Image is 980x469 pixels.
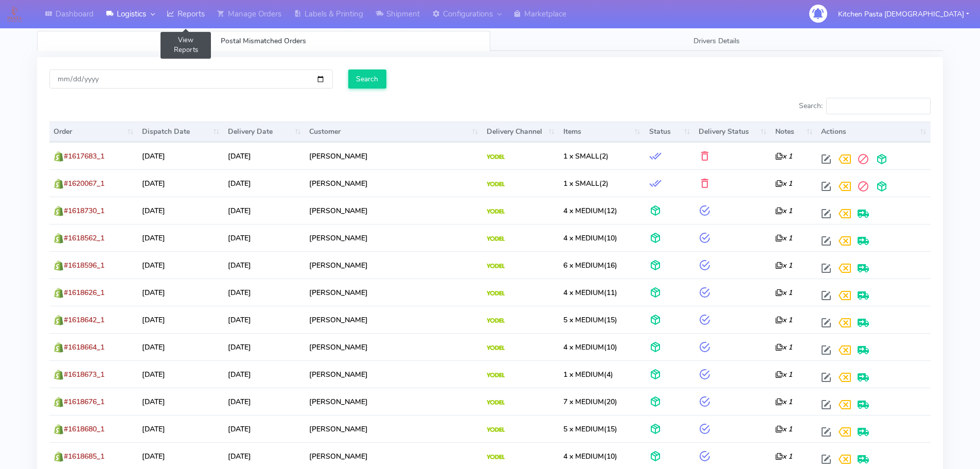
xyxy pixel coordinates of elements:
[563,151,609,161] span: (2)
[224,224,305,251] td: [DATE]
[563,424,617,434] span: (15)
[645,121,694,142] th: Status: activate to sort column ascending
[775,370,792,379] i: x 1
[64,397,104,407] span: #1618676_1
[487,400,505,405] img: Yodel
[563,397,617,407] span: (20)
[487,236,505,241] img: Yodel
[563,179,599,188] span: 1 x SMALL
[305,142,483,169] td: [PERSON_NAME]
[771,121,817,142] th: Notes: activate to sort column ascending
[305,388,483,415] td: [PERSON_NAME]
[775,179,792,188] i: x 1
[487,264,505,269] img: Yodel
[305,415,483,442] td: [PERSON_NAME]
[563,315,604,325] span: 5 x MEDIUM
[224,415,305,442] td: [DATE]
[64,260,104,270] span: #1618596_1
[138,415,224,442] td: [DATE]
[305,306,483,333] td: [PERSON_NAME]
[138,197,224,224] td: [DATE]
[224,251,305,279] td: [DATE]
[487,182,505,187] img: Yodel
[138,169,224,197] td: [DATE]
[563,233,604,243] span: 4 x MEDIUM
[563,315,617,325] span: (15)
[138,142,224,169] td: [DATE]
[305,333,483,360] td: [PERSON_NAME]
[563,288,604,298] span: 4 x MEDIUM
[224,360,305,388] td: [DATE]
[563,260,617,270] span: (16)
[487,345,505,351] img: Yodel
[224,142,305,169] td: [DATE]
[775,424,792,434] i: x 1
[563,260,604,270] span: 6 x MEDIUM
[64,288,104,298] span: #1618626_1
[305,279,483,306] td: [PERSON_NAME]
[563,179,609,188] span: (2)
[563,233,617,243] span: (10)
[826,98,931,114] input: Search:
[138,224,224,251] td: [DATE]
[563,151,599,161] span: 1 x SMALL
[693,36,740,46] span: Drivers Details
[221,36,306,46] span: Postal Mismatched Orders
[775,151,792,161] i: x 1
[487,318,505,323] img: Yodel
[563,342,617,352] span: (10)
[563,206,604,216] span: 4 x MEDIUM
[224,279,305,306] td: [DATE]
[830,4,977,25] button: Kitchen Pasta [DEMOGRAPHIC_DATA]
[64,179,104,188] span: #1620067_1
[138,279,224,306] td: [DATE]
[138,306,224,333] td: [DATE]
[138,388,224,415] td: [DATE]
[694,121,771,142] th: Delivery Status: activate to sort column ascending
[775,397,792,407] i: x 1
[487,373,505,378] img: Yodel
[64,233,104,243] span: #1618562_1
[487,209,505,214] img: Yodel
[775,260,792,270] i: x 1
[563,451,604,461] span: 4 x MEDIUM
[224,388,305,415] td: [DATE]
[305,121,483,142] th: Customer: activate to sort column ascending
[487,154,505,160] img: Yodel
[487,427,505,432] img: Yodel
[775,315,792,325] i: x 1
[563,206,617,216] span: (12)
[64,342,104,352] span: #1618664_1
[487,291,505,296] img: Yodel
[348,70,386,89] input: Search
[817,121,931,142] th: Actions: activate to sort column ascending
[305,169,483,197] td: [PERSON_NAME]
[559,121,645,142] th: Items: activate to sort column ascending
[305,360,483,388] td: [PERSON_NAME]
[563,288,617,298] span: (11)
[138,121,224,142] th: Dispatch Date: activate to sort column ascending
[64,424,104,434] span: #1618680_1
[138,360,224,388] td: [DATE]
[563,370,613,379] span: (4)
[224,121,305,142] th: Delivery Date: activate to sort column ascending
[775,288,792,298] i: x 1
[563,451,617,461] span: (10)
[775,342,792,352] i: x 1
[49,121,138,142] th: Order: activate to sort column ascending
[483,121,559,142] th: Delivery Channel: activate to sort column ascending
[224,333,305,360] td: [DATE]
[563,397,604,407] span: 7 x MEDIUM
[775,206,792,216] i: x 1
[775,451,792,461] i: x 1
[138,251,224,279] td: [DATE]
[64,370,104,379] span: #1618673_1
[64,151,104,161] span: #1617683_1
[563,370,604,379] span: 1 x MEDIUM
[305,197,483,224] td: [PERSON_NAME]
[224,197,305,224] td: [DATE]
[37,31,943,51] ul: Tabs
[563,424,604,434] span: 5 x MEDIUM
[305,224,483,251] td: [PERSON_NAME]
[799,98,931,114] label: Search:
